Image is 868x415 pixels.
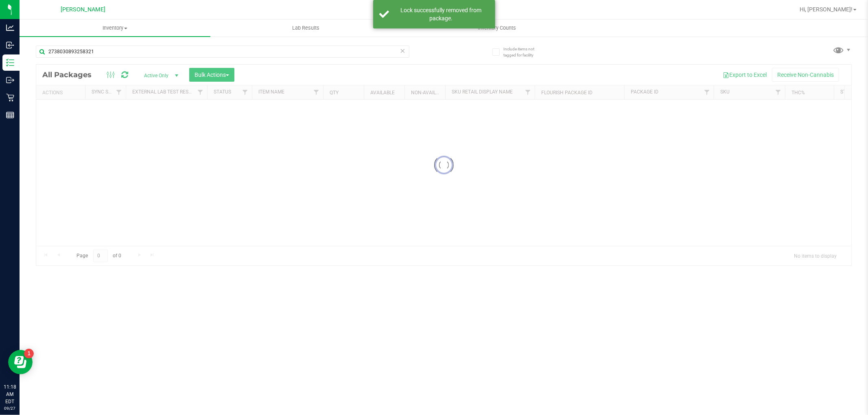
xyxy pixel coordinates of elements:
[8,350,33,374] iframe: Resource center
[281,24,330,32] span: Lab Results
[6,41,14,49] inline-svg: Inbound
[800,6,853,13] span: Hi, [PERSON_NAME]!
[4,383,16,405] p: 11:18 AM EDT
[210,20,401,37] a: Lab Results
[61,6,105,13] span: [PERSON_NAME]
[4,405,16,411] p: 09/27
[6,24,14,32] inline-svg: Analytics
[503,46,544,58] span: Include items not tagged for facility
[6,59,14,67] inline-svg: Inventory
[467,24,527,32] span: Inventory Counts
[6,93,14,102] inline-svg: Retail
[36,46,409,58] input: Search Package ID, Item Name, SKU, Lot or Part Number...
[20,20,210,37] a: Inventory
[6,111,14,119] inline-svg: Reports
[20,24,210,32] span: Inventory
[400,46,406,56] span: Clear
[6,76,14,84] inline-svg: Outbound
[401,20,592,37] a: Inventory Counts
[24,349,34,359] iframe: Resource center unread badge
[394,6,489,22] div: Lock successfully removed from package.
